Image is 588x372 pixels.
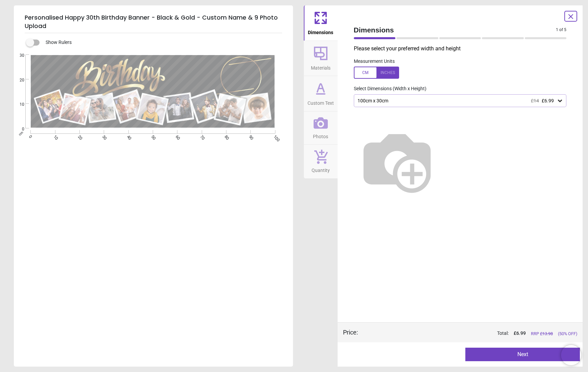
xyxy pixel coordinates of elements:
[311,61,330,72] span: Materials
[348,85,426,92] label: Select Dimensions (Width x Height)
[556,27,566,33] span: 1 of 5
[304,111,338,145] button: Photos
[558,331,577,337] span: (50% OFF)
[304,41,338,76] button: Materials
[531,331,553,337] span: RRP
[11,126,24,132] span: 0
[354,45,572,52] p: Please select your preferred width and height
[542,98,554,103] span: £6.99
[25,11,282,33] h5: Personalised Happy 30th Birthday Banner - Black & Gold - Custom Name & 9 Photo Upload
[304,5,338,41] button: Dimensions
[11,102,24,107] span: 10
[354,118,440,204] img: Helper for size comparison
[304,145,338,178] button: Quantity
[30,39,293,47] div: Show Rulers
[304,76,338,111] button: Custom Text
[354,25,556,35] span: Dimensions
[540,331,553,336] span: £ 13.98
[531,98,539,103] span: £14
[308,97,334,107] span: Custom Text
[11,77,24,83] span: 20
[354,58,395,65] label: Measurement Units
[343,328,358,337] div: Price :
[312,164,330,174] span: Quantity
[368,330,578,337] div: Total:
[516,330,526,336] span: 6.99
[11,53,24,58] span: 30
[465,348,580,361] button: Next
[514,330,526,337] span: £
[308,26,333,36] span: Dimensions
[313,130,328,140] span: Photos
[357,98,557,104] div: 100cm x 30cm
[561,345,581,365] iframe: Brevo live chat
